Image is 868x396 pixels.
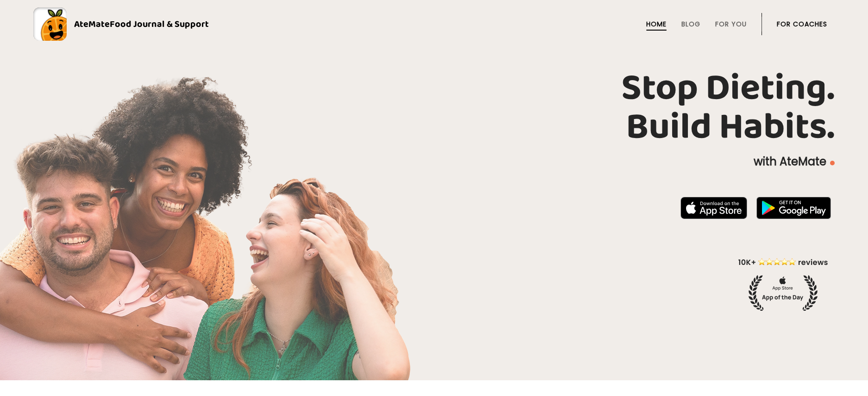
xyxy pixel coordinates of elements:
span: Food Journal & Support [110,17,209,31]
img: badge-download-google.png [756,197,831,219]
a: For Coaches [777,20,827,28]
div: AteMate [67,17,209,31]
a: Blog [681,20,700,28]
p: with AteMate [33,154,835,169]
img: home-hero-appoftheday.png [731,257,835,311]
img: badge-download-apple.svg [681,197,747,219]
a: AteMateFood Journal & Support [33,7,835,41]
a: Home [646,20,667,28]
a: For You [715,20,747,28]
h1: Stop Dieting. Build Habits. [33,69,835,147]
